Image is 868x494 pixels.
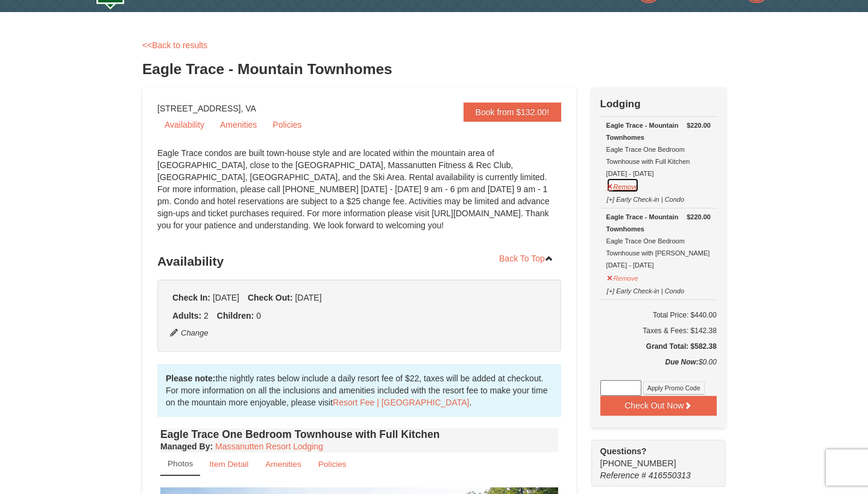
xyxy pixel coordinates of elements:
[142,57,726,81] h3: Eagle Trace - Mountain Townhomes
[310,452,354,476] a: Policies
[160,442,210,451] span: Managed By
[157,364,561,417] div: the nightly rates below include a daily resort fee of $22, taxes will be added at checkout. For m...
[606,282,685,297] button: [+] Early Check-in | Condo
[166,374,215,383] strong: Please note:
[606,178,639,193] button: Remove
[172,293,210,302] strong: Check In:
[142,40,207,50] a: <<Back to results
[600,325,717,337] div: Taxes & Fees: $142.38
[157,147,561,243] div: Eagle Trace condos are built town-house style and are located within the mountain area of [GEOGRA...
[643,381,705,395] button: Apply Promo Code
[215,442,323,451] a: Massanutten Resort Lodging
[333,398,469,407] a: Resort Fee | [GEOGRAPHIC_DATA]
[318,460,347,469] small: Policies
[160,428,558,440] h4: Eagle Trace One Bedroom Townhouse with Full Kitchen
[606,213,679,233] strong: Eagle Trace - Mountain Townhomes
[606,211,711,271] div: Eagle Trace One Bedroom Townhouse with [PERSON_NAME] [DATE] - [DATE]
[295,293,321,302] span: [DATE]
[649,471,691,480] span: 416550313
[491,249,561,267] a: Back To Top
[204,311,209,320] span: 2
[157,116,212,134] a: Availability
[265,460,301,469] small: Amenities
[606,119,711,180] div: Eagle Trace One Bedroom Townhouse with Full Kitchen [DATE] - [DATE]
[169,327,209,340] button: Change
[687,119,711,131] strong: $220.00
[201,452,256,476] a: Item Detail
[217,311,254,320] strong: Children:
[168,459,193,468] small: Photos
[600,445,704,468] span: [PHONE_NUMBER]
[248,293,293,302] strong: Check Out:
[600,396,717,415] button: Check Out Now
[157,249,561,274] h3: Availability
[606,269,639,284] button: Remove
[256,311,261,320] span: 0
[600,309,717,321] h6: Total Price: $440.00
[213,116,264,134] a: Amenities
[600,340,717,352] h5: Grand Total: $582.38
[257,452,309,476] a: Amenities
[600,471,646,480] span: Reference #
[600,98,641,110] strong: Lodging
[160,442,213,451] strong: :
[606,190,685,205] button: [+] Early Check-in | Condo
[265,116,309,134] a: Policies
[213,293,239,302] span: [DATE]
[687,211,711,223] strong: $220.00
[209,460,248,469] small: Item Detail
[665,358,699,366] strong: Due Now:
[172,311,201,320] strong: Adults:
[160,452,200,476] a: Photos
[464,102,561,122] a: Book from $132.00!
[600,356,717,380] div: $0.00
[600,446,647,456] strong: Questions?
[606,122,679,141] strong: Eagle Trace - Mountain Townhomes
